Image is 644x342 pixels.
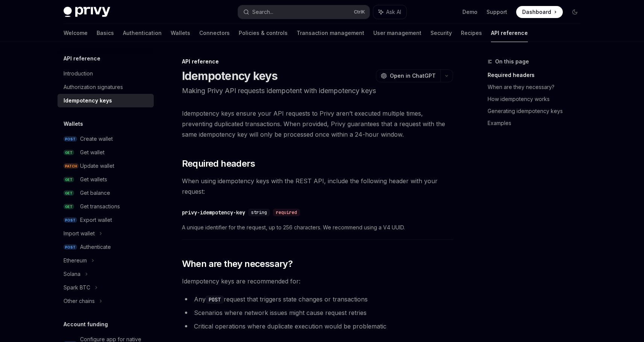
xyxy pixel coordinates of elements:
[64,204,74,209] span: GET
[58,132,154,146] a: POSTCreate wallet
[522,8,551,16] span: Dashboard
[182,276,453,286] span: Idempotency keys are recommended for:
[297,24,364,42] a: Transaction management
[462,8,477,16] a: Demo
[58,240,154,254] a: POSTAuthenticate
[58,94,154,107] a: Idempotency keys
[64,297,95,306] div: Other chains
[64,83,123,92] div: Authorization signatures
[182,209,245,216] div: privy-idempotency-key
[182,223,453,232] span: A unique identifier for the request, up to 256 characters. We recommend using a V4 UUID.
[430,24,452,42] a: Security
[80,161,114,170] div: Update wallet
[64,150,74,155] span: GET
[64,163,79,169] span: PATCH
[64,69,93,78] div: Introduction
[64,217,77,223] span: POST
[390,72,436,80] span: Open in ChatGPT
[171,24,190,42] a: Wallets
[251,209,267,215] span: string
[58,173,154,186] a: GETGet wallets
[64,96,112,105] div: Idempotency keys
[64,7,110,17] img: dark logo
[64,190,74,196] span: GET
[386,8,401,16] span: Ask AI
[182,108,453,140] span: Idempotency keys ensure your API requests to Privy aren’t executed multiple times, preventing dup...
[58,159,154,173] a: PATCHUpdate wallet
[373,24,421,42] a: User management
[252,8,273,17] div: Search...
[80,188,110,197] div: Get balance
[97,24,114,42] a: Basics
[182,176,453,197] span: When using idempotency keys with the REST API, include the following header with your request:
[461,24,482,42] a: Recipes
[58,213,154,227] a: POSTExport wallet
[58,200,154,213] a: GETGet transactions
[495,57,529,66] span: On this page
[182,321,453,331] li: Critical operations where duplicate execution would be problematic
[64,119,83,128] h5: Wallets
[64,177,74,182] span: GET
[486,8,507,16] a: Support
[488,93,587,105] a: How idempotency works
[64,320,108,329] h5: Account funding
[182,294,453,304] li: Any request that triggers state changes or transactions
[58,186,154,200] a: GETGet balance
[376,69,440,82] button: Open in ChatGPT
[182,86,453,96] p: Making Privy API requests idempotent with idempotency keys
[80,148,105,157] div: Get wallet
[64,136,77,142] span: POST
[64,270,80,279] div: Solana
[58,80,154,94] a: Authorization signatures
[58,146,154,159] a: GETGet wallet
[273,209,300,216] div: required
[182,58,453,65] div: API reference
[182,69,278,83] h1: Idempotency keys
[182,258,293,270] span: When are they necessary?
[182,307,453,318] li: Scenarios where network issues might cause request retries
[199,24,230,42] a: Connectors
[239,24,288,42] a: Policies & controls
[64,256,87,265] div: Ethereum
[488,81,587,93] a: When are they necessary?
[488,105,587,117] a: Generating idempotency keys
[488,117,587,129] a: Examples
[64,24,88,42] a: Welcome
[64,229,95,238] div: Import wallet
[64,54,100,63] h5: API reference
[64,283,90,292] div: Spark BTC
[80,243,111,252] div: Authenticate
[488,69,587,81] a: Required headers
[206,295,224,304] code: POST
[354,9,365,15] span: Ctrl K
[516,6,563,18] a: Dashboard
[238,5,370,19] button: Search...CtrlK
[80,202,120,211] div: Get transactions
[182,158,255,170] span: Required headers
[491,24,528,42] a: API reference
[80,134,113,143] div: Create wallet
[58,67,154,80] a: Introduction
[123,24,162,42] a: Authentication
[64,244,77,250] span: POST
[80,175,107,184] div: Get wallets
[373,5,406,19] button: Ask AI
[80,215,112,224] div: Export wallet
[569,6,581,18] button: Toggle dark mode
